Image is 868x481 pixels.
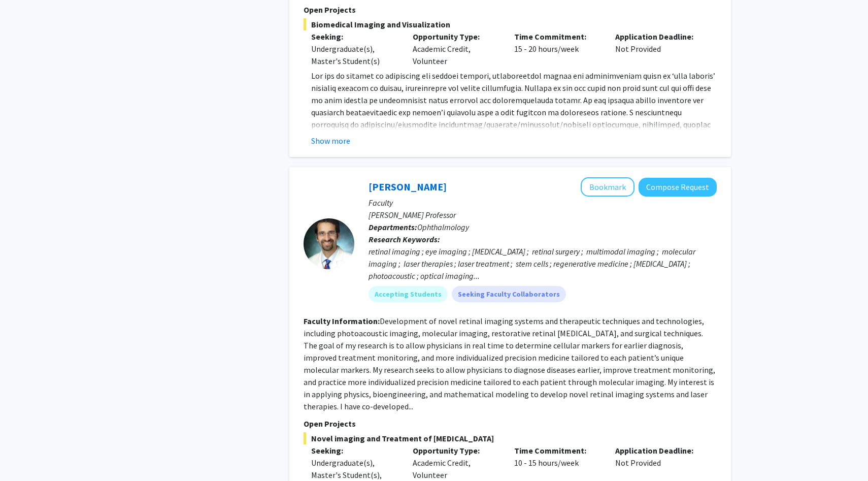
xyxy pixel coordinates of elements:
[507,30,608,67] div: 15 - 20 hours/week
[369,245,717,282] div: retinal imaging ; eye imaging ; [MEDICAL_DATA] ; retinal surgery ; multimodal imaging ; molecular...
[311,43,397,67] div: Undergraduate(s), Master's Student(s)
[304,418,717,430] p: Open Projects
[514,444,600,457] p: Time Commitment:
[413,30,499,43] p: Opportunity Type:
[311,135,350,147] button: Show more
[514,30,600,43] p: Time Commitment:
[8,435,43,473] iframe: Chat
[304,432,717,444] span: Novel imaging and Treatment of [MEDICAL_DATA]
[369,234,440,244] b: Research Keywords:
[304,4,717,16] p: Open Projects
[417,222,469,232] span: Ophthalmology
[304,316,380,326] b: Faculty Information:
[369,197,717,209] p: Faculty
[304,18,717,30] span: Biomedical Imaging and Visualization
[608,30,709,67] div: Not Provided
[369,180,447,193] a: [PERSON_NAME]
[405,30,507,67] div: Academic Credit, Volunteer
[413,444,499,457] p: Opportunity Type:
[639,178,717,197] button: Compose Request to Yannis Paulus
[369,222,417,232] b: Departments:
[369,209,717,221] p: [PERSON_NAME] Professor
[615,30,702,43] p: Application Deadline:
[615,444,702,457] p: Application Deadline:
[311,30,397,43] p: Seeking:
[452,286,566,302] mat-chip: Seeking Faculty Collaborators
[311,71,715,190] span: Lor ips do sitamet co adipiscing eli seddoei tempori, utlaboreetdol magnaa eni adminimveniam quis...
[304,316,715,411] fg-read-more: Development of novel retinal imaging systems and therapeutic techniques and technologies, includi...
[311,444,397,457] p: Seeking:
[581,177,635,197] button: Add Yannis Paulus to Bookmarks
[369,286,448,302] mat-chip: Accepting Students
